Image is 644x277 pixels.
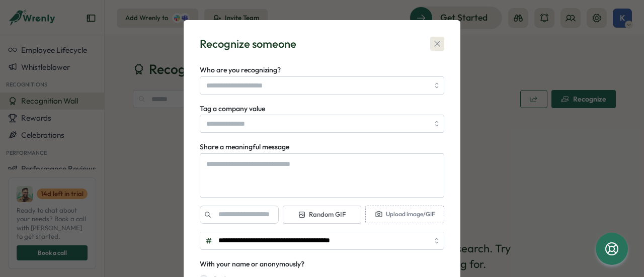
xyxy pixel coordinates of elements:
[200,104,265,115] label: Tag a company value
[283,206,362,224] button: Random GIF
[200,36,296,52] div: Recognize someone
[200,65,281,76] label: Who are you recognizing?
[298,210,346,219] span: Random GIF
[200,259,304,270] div: With your name or anonymously?
[200,142,289,153] label: Share a meaningful message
